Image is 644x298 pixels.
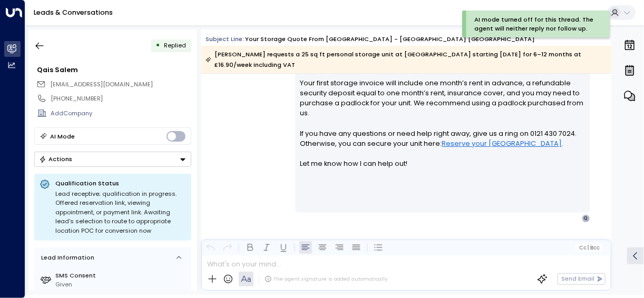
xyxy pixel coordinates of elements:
div: Lead Information [38,253,94,262]
button: Redo [221,241,234,254]
div: Q [582,214,590,223]
p: Qualification Status [55,179,186,187]
span: q.salem@prestigeglobal.co.uk [50,80,153,89]
label: SMS Consent [55,271,188,280]
button: Actions [34,152,191,167]
span: Subject Line: [206,35,244,43]
a: Reserve your [GEOGRAPHIC_DATA] [442,138,562,148]
div: Button group with a nested menu [34,152,191,167]
div: Given [55,280,188,289]
div: Your storage quote from [GEOGRAPHIC_DATA] - [GEOGRAPHIC_DATA] [GEOGRAPHIC_DATA] [245,35,535,44]
div: The agent signature is added automatically [265,275,387,283]
span: Replied [164,41,186,49]
div: Actions [39,155,72,163]
div: [PERSON_NAME] requests a 25 sq ft personal storage unit at [GEOGRAPHIC_DATA] starting [DATE] for ... [206,49,606,70]
div: [PHONE_NUMBER] [51,94,191,103]
span: | [588,245,589,251]
button: Undo [204,241,217,254]
div: AddCompany [51,109,191,118]
span: Cc Bcc [579,245,600,251]
div: AI Mode [50,131,75,142]
div: Qais Salem [37,65,191,75]
div: Lead receptive; qualification in progress. Offered reservation link, viewing appointment, or paym... [55,190,186,236]
a: Leads & Conversations [34,8,113,17]
div: • [155,38,160,53]
span: [EMAIL_ADDRESS][DOMAIN_NAME] [50,80,153,88]
button: Cc|Bcc [575,244,603,252]
div: AI mode turned off for this thread. The agent will neither reply nor follow up. [474,15,594,33]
